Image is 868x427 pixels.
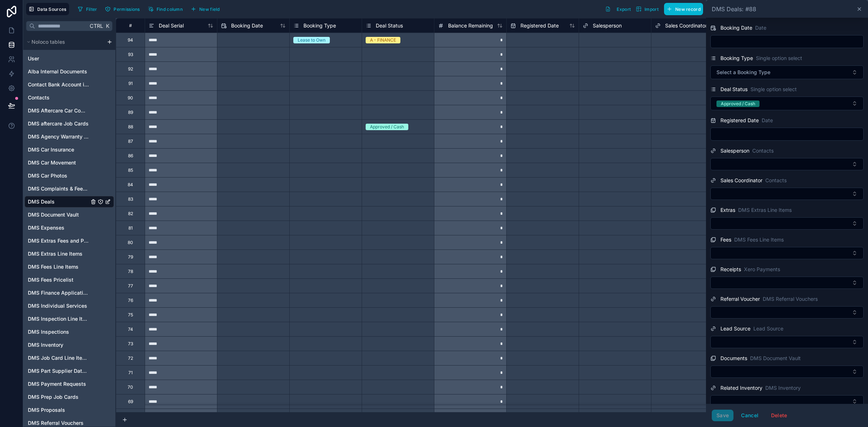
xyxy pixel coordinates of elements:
span: Booking Date [720,24,752,31]
span: DMS Referral Vouchers [763,295,818,303]
span: DMS Fees Line Items [734,236,784,243]
span: Contacts [752,147,774,154]
span: Lead Source [720,325,750,332]
div: Approved / Cash [721,101,755,107]
span: Single option select [756,55,802,62]
span: New field [199,7,220,12]
span: Registered Date [520,22,559,29]
button: Select Button [710,277,864,289]
button: Select Button [710,247,864,259]
div: 76 [128,298,133,303]
button: Export [603,3,633,15]
div: 75 [128,312,133,318]
div: 80 [128,240,133,245]
button: Select Button [710,188,864,200]
span: Documents [720,355,747,362]
span: Find column [157,7,183,12]
div: 79 [128,254,133,260]
div: 91 [128,81,133,86]
div: 70 [128,384,133,390]
div: 90 [128,95,133,101]
span: Balance Remaining [448,22,493,29]
div: A - FINANCE [370,37,396,43]
span: Export [617,7,631,12]
button: Cancel [736,410,763,422]
div: 92 [128,66,133,72]
a: Permissions [102,4,145,14]
span: Booking Type [720,55,753,62]
div: 72 [128,355,133,361]
button: Select Button [710,217,864,230]
span: Sales Coordinator [720,177,762,184]
div: # [122,23,139,28]
span: Deal Status [720,86,748,93]
span: Select a Booking Type [716,69,770,76]
span: DMS Document Vault [750,355,801,362]
span: Xero Payments [744,266,780,273]
div: 89 [128,110,133,115]
button: Select Button [710,65,864,79]
span: Fees [720,236,731,243]
div: 94 [128,37,133,43]
button: Filter [75,4,100,14]
div: 71 [128,370,133,376]
button: Select Button [710,336,864,348]
span: DMS Extras Line Items [738,206,792,214]
div: scrollable content [706,18,868,427]
div: 77 [128,283,133,289]
span: Filter [86,7,97,12]
div: 83 [128,196,133,202]
span: Single option select [750,86,797,93]
button: New record [664,3,703,15]
div: 78 [128,269,133,274]
button: Select Button [710,366,864,378]
span: Salesperson [593,22,622,29]
button: Select Button [710,97,864,110]
button: Import [633,3,661,15]
div: 82 [128,211,133,217]
div: 81 [128,225,133,231]
span: Import [644,7,659,12]
span: Deal Status [376,22,403,29]
button: Data Sources [26,3,69,15]
button: Delete [766,410,792,422]
span: Related Inventory [720,384,762,392]
span: Ctrl [89,21,104,30]
button: Select Button [710,395,864,407]
button: Find column [145,4,185,14]
div: Lease to Own [298,37,325,43]
button: Select Button [710,158,864,170]
span: DMS Deals: #88 [712,5,756,13]
span: Permissions [114,7,140,12]
div: 86 [128,153,133,159]
span: Extras [720,206,735,214]
span: Data Sources [37,7,67,12]
div: 73 [128,341,133,347]
div: 93 [128,52,133,57]
div: 84 [128,182,133,188]
div: Approved / Cash [370,124,404,130]
button: New field [188,4,222,14]
span: Receipts [720,266,741,273]
span: Referral Voucher [720,295,760,303]
div: 87 [128,138,133,144]
span: Booking Date [231,22,263,29]
div: 88 [128,124,133,130]
span: Booking Type [303,22,336,29]
span: Registered Date [720,117,759,124]
button: Permissions [102,4,142,14]
div: 74 [128,326,133,332]
span: Contacts [765,177,787,184]
div: 85 [128,167,133,173]
span: Salesperson [720,147,749,154]
a: New record [661,3,703,15]
div: 69 [128,399,133,405]
span: DMS Inventory [765,384,801,392]
span: K [105,24,110,29]
span: Lead Source [753,325,783,332]
span: Date [755,24,766,31]
span: Deal Serial [159,22,184,29]
span: New record [675,7,701,12]
span: Sales Coordinator [665,22,707,29]
span: Date [762,117,773,124]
